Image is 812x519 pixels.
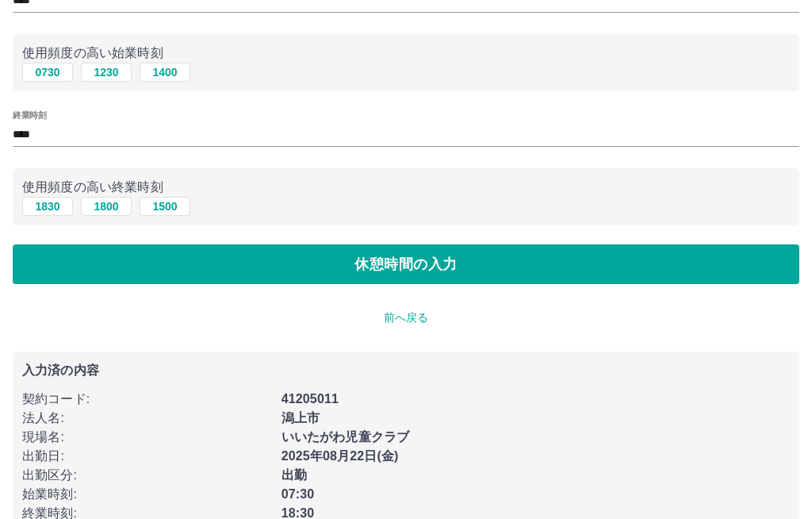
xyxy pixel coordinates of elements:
[22,197,73,216] button: 1830
[22,447,272,466] p: 出勤日 :
[13,244,799,284] button: 休憩時間の入力
[81,63,132,82] button: 1230
[22,178,790,197] p: 使用頻度の高い終業時刻
[22,390,272,409] p: 契約コード :
[22,428,272,447] p: 現場名 :
[282,468,307,482] b: 出勤
[282,449,399,463] b: 2025年08月22日(金)
[282,487,315,501] b: 07:30
[13,110,46,121] label: 終業時刻
[282,392,339,406] b: 41205011
[140,197,190,216] button: 1500
[22,63,73,82] button: 0730
[81,197,132,216] button: 1800
[22,409,272,428] p: 法人名 :
[282,411,320,425] b: 潟上市
[282,430,410,444] b: いいたがわ児童クラブ
[22,466,272,485] p: 出勤区分 :
[13,309,799,326] p: 前へ戻る
[22,44,790,63] p: 使用頻度の高い始業時刻
[22,485,272,504] p: 始業時刻 :
[140,63,190,82] button: 1400
[22,364,790,377] p: 入力済の内容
